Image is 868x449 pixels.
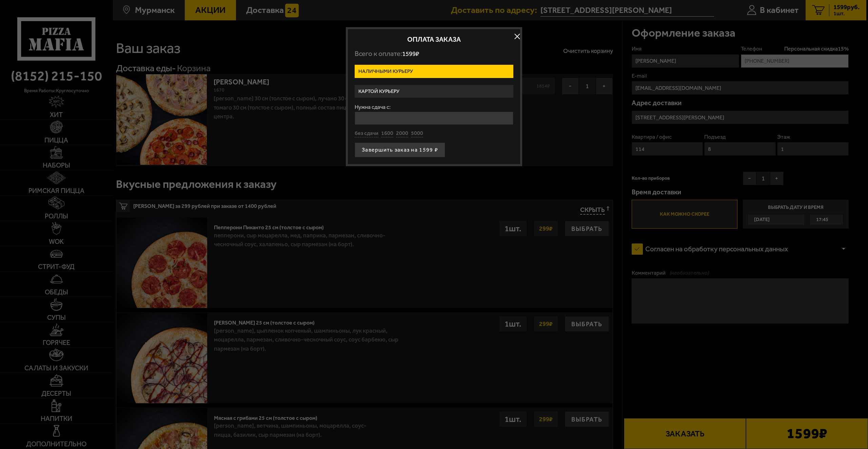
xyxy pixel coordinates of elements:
button: 5000 [411,130,423,137]
button: Завершить заказ на 1599 ₽ [355,142,445,157]
button: 2000 [396,130,408,137]
label: Наличными курьеру [355,65,513,78]
button: без сдачи [355,130,378,137]
h2: Оплата заказа [355,36,513,43]
label: Нужна сдача с: [355,104,513,110]
span: 1599 ₽ [402,50,419,58]
p: Всего к оплате: [355,50,513,58]
button: 1600 [381,130,393,137]
label: Картой курьеру [355,85,513,98]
